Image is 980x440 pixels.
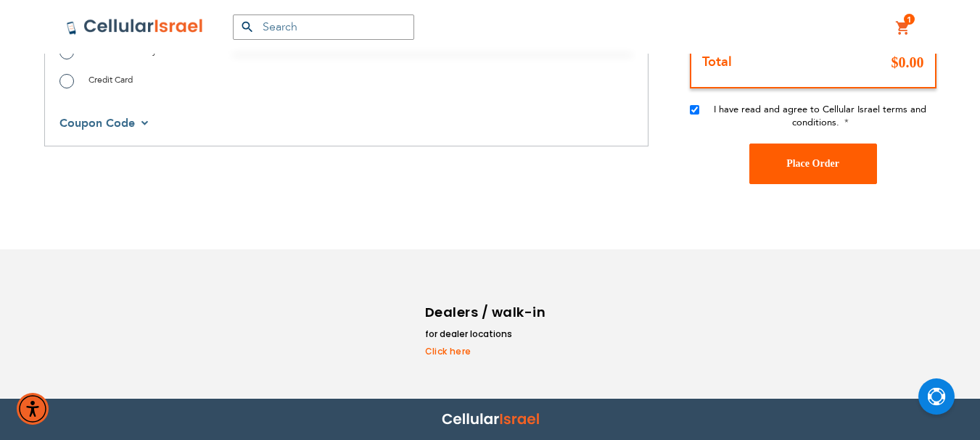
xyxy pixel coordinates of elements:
input: Search [233,14,414,40]
img: Cellular Israel Logo [66,18,204,36]
span: I have read and agree to Cellular Israel terms and conditions. [714,103,926,129]
span: Place Order [786,158,839,169]
h6: Dealers / walk-in [425,302,548,323]
span: $0.00 [892,54,924,70]
span: 1 [907,14,912,25]
li: for dealer locations [425,327,548,341]
a: Click here [425,345,548,358]
div: Accessibility Menu [17,393,49,425]
span: Credit Card [88,74,133,86]
span: Coupon Code [59,115,135,131]
strong: Total [702,53,732,71]
a: 1 [895,20,911,37]
button: Place Order [749,144,877,184]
